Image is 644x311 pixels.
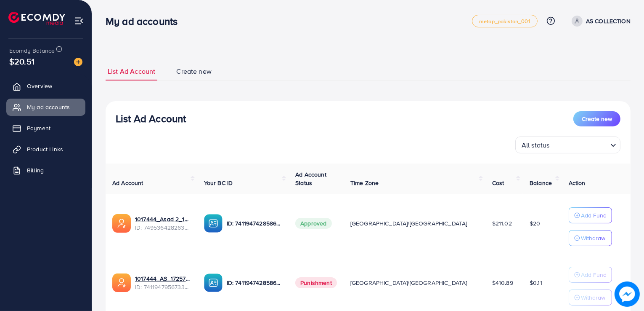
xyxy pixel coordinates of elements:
a: 1017444_AS_1725728637638 [135,274,191,283]
p: Add Fund [581,210,607,220]
span: Payment [27,124,50,132]
button: Add Fund [569,207,612,223]
button: Add Fund [569,267,612,283]
a: 1017444_Asad 2_1745150507456 [135,215,191,223]
span: $211.02 [492,219,512,228]
a: metap_pakistan_001 [472,15,538,27]
button: Create new [573,111,620,126]
span: Ecomdy Balance [9,46,55,55]
button: Withdraw [569,230,612,246]
p: Withdraw [581,233,605,243]
span: Your BC ID [204,179,233,187]
p: AS COLLECTION [586,16,631,26]
a: Payment [6,120,85,137]
span: Ad Account [112,179,143,187]
span: $20 [530,219,540,228]
span: ID: 7495364282637893649 [135,223,191,232]
button: Withdraw [569,290,612,306]
span: Ad Account Status [295,170,326,187]
p: Withdraw [581,292,605,303]
span: Action [569,179,586,187]
span: metap_pakistan_001 [479,19,530,24]
span: Approved [295,218,331,229]
div: Search for option [515,137,620,153]
span: Create new [176,67,212,76]
div: <span class='underline'>1017444_Asad 2_1745150507456</span></br>7495364282637893649 [135,215,191,232]
span: [GEOGRAPHIC_DATA]/[GEOGRAPHIC_DATA] [350,279,467,287]
span: Billing [27,166,44,174]
span: Punishment [295,277,337,288]
span: $410.89 [492,279,513,287]
img: menu [74,16,84,26]
span: $20.51 [9,55,34,67]
span: [GEOGRAPHIC_DATA]/[GEOGRAPHIC_DATA] [350,219,467,228]
img: ic-ba-acc.ded83a64.svg [204,214,223,233]
span: Product Links [27,145,63,153]
a: AS COLLECTION [568,16,631,27]
span: List Ad Account [108,67,155,76]
img: image [615,282,640,307]
a: My ad accounts [6,99,85,115]
img: logo [8,12,65,25]
h3: List Ad Account [116,113,186,125]
input: Search for option [552,137,607,151]
img: ic-ba-acc.ded83a64.svg [204,273,223,292]
span: All status [520,139,551,151]
img: ic-ads-acc.e4c84228.svg [112,214,131,233]
span: Time Zone [350,179,379,187]
h3: My ad accounts [106,15,184,27]
span: Create new [582,115,612,123]
p: ID: 7411947428586192913 [227,218,282,228]
span: My ad accounts [27,103,70,111]
img: image [74,58,82,66]
span: Cost [492,179,504,187]
div: <span class='underline'>1017444_AS_1725728637638</span></br>7411947956733263888 [135,274,191,292]
span: Overview [27,82,52,90]
span: ID: 7411947956733263888 [135,283,191,291]
a: Product Links [6,141,85,158]
p: ID: 7411947428586192913 [227,278,282,288]
p: Add Fund [581,270,607,280]
a: Overview [6,78,85,94]
a: Billing [6,162,85,179]
span: $0.11 [530,279,542,287]
img: ic-ads-acc.e4c84228.svg [112,273,131,292]
span: Balance [530,179,552,187]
